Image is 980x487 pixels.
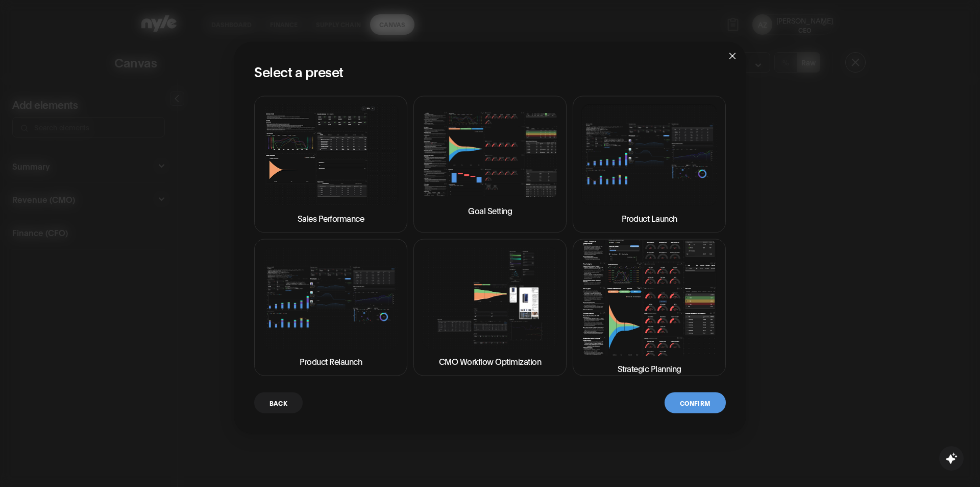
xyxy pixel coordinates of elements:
button: Strategic Planning [573,239,726,376]
h2: Select a preset [254,62,726,79]
img: Product Relaunch [263,247,399,349]
button: CMO Workflow Optimization [413,239,567,376]
button: Product Launch [573,96,726,233]
p: Product Relaunch [300,355,362,367]
button: Back [254,392,303,413]
p: CMO Workflow Optimization [439,355,542,367]
button: Product Relaunch [254,239,407,376]
p: Goal Setting [468,204,512,216]
img: CMO Workflow Optimization [422,247,558,349]
button: Goal Setting [413,96,567,233]
p: Sales Performance [298,212,364,224]
span: close [728,52,737,60]
button: Close [719,41,746,69]
img: Sales Performance [263,104,399,205]
img: Strategic Planning [581,240,717,356]
p: Strategic Planning [618,362,681,375]
button: Sales Performance [254,96,407,233]
img: Product Launch [581,104,717,205]
button: Confirm [665,392,726,413]
p: Product Launch [622,212,677,224]
img: Goal Setting [422,112,558,198]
